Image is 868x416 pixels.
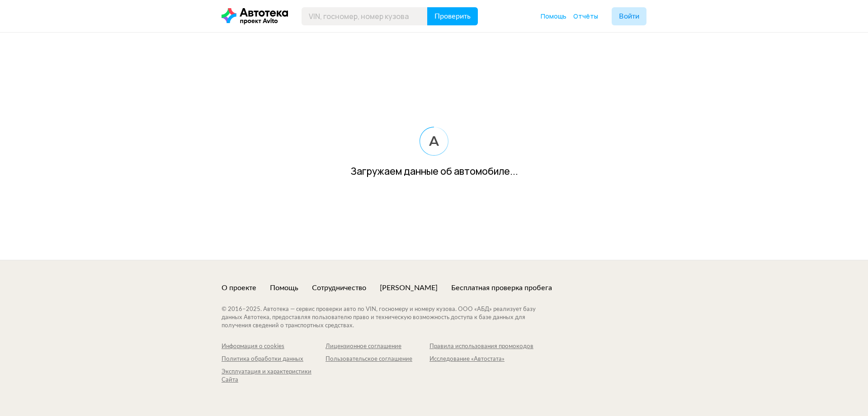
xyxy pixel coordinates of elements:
a: Лицензионное соглашение [325,343,429,351]
a: Политика обработки данных [222,355,325,363]
a: О проекте [222,283,256,293]
a: Правила использования промокодов [429,343,533,351]
span: Отчёты [573,12,598,20]
button: Проверить [427,7,478,25]
a: Помощь [270,283,298,293]
a: Сотрудничество [312,283,366,293]
a: [PERSON_NAME] [380,283,438,293]
a: Помощь [541,12,566,21]
a: Исследование «Автостата» [429,355,533,363]
input: VIN, госномер, номер кузова [302,7,428,25]
a: Бесплатная проверка пробега [451,283,552,293]
a: Эксплуатация и характеристики Сайта [222,368,325,384]
span: Помощь [541,12,566,20]
div: © 2016– 2025 . Автотека — сервис проверки авто по VIN, госномеру и номеру кузова. ООО «АБД» реали... [222,306,554,330]
button: Войти [612,7,646,25]
span: Проверить [434,13,471,20]
a: Пользовательское соглашение [325,355,429,363]
a: Информация о cookies [222,343,325,351]
span: Войти [619,13,639,20]
a: Отчёты [573,12,598,21]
